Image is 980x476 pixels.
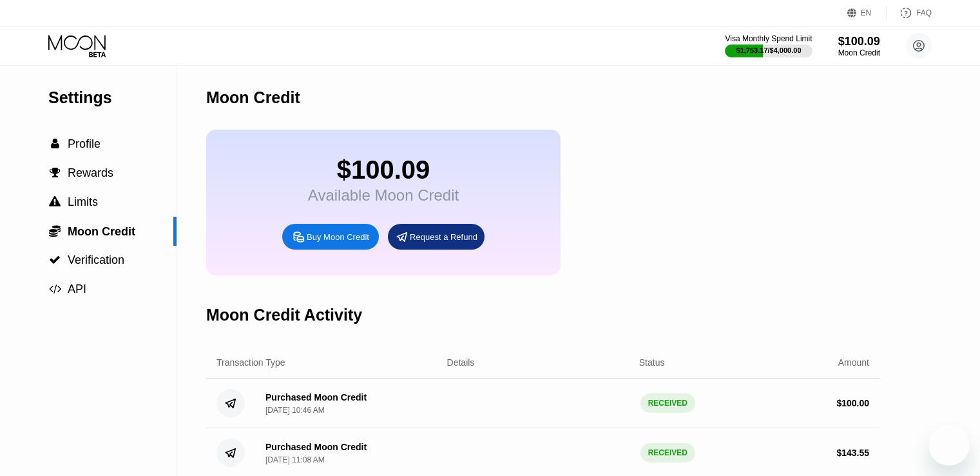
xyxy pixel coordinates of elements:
[206,306,362,324] div: Moon Credit Activity
[736,46,802,54] div: $1,753.17 / $4,000.00
[48,167,61,179] div: 
[216,357,285,368] div: Transaction Type
[639,357,665,368] div: Status
[49,283,61,295] span: 
[836,448,869,458] div: $ 143.55
[836,398,869,408] div: $ 100.00
[838,35,880,57] div: $100.09Moon Credit
[847,6,887,19] div: EN
[50,167,61,179] span: 
[48,88,177,107] div: Settings
[838,35,880,48] div: $100.09
[640,443,695,462] div: RECEIVED
[838,357,869,368] div: Amount
[48,196,61,208] div: 
[48,254,61,266] div: 
[265,392,367,402] div: Purchased Moon Credit
[725,34,812,43] div: Visa Monthly Spend Limit
[68,137,101,150] span: Profile
[265,442,367,452] div: Purchased Moon Credit
[640,393,695,413] div: RECEIVED
[838,48,880,57] div: Moon Credit
[928,424,970,466] iframe: Mesajlaşma penceresini başlatma düğmesi
[265,406,325,415] div: [DATE] 10:46 AM
[725,34,812,57] div: Visa Monthly Spend Limit$1,753.17/$4,000.00
[48,138,61,150] div: 
[265,455,325,464] div: [DATE] 11:08 AM
[49,254,61,266] span: 
[308,186,459,204] div: Available Moon Credit
[49,224,61,237] span: 
[206,88,300,107] div: Moon Credit
[308,155,459,184] div: $100.09
[307,232,369,243] div: Buy Moon Credit
[48,283,61,295] div: 
[447,357,475,368] div: Details
[861,8,872,17] div: EN
[51,138,59,150] span: 
[887,6,932,19] div: FAQ
[388,224,485,250] div: Request a Refund
[68,225,135,238] span: Moon Credit
[916,8,932,17] div: FAQ
[68,283,86,295] span: API
[48,224,61,237] div: 
[68,253,124,266] span: Verification
[410,232,477,243] div: Request a Refund
[68,166,113,179] span: Rewards
[68,195,98,208] span: Limits
[49,196,61,208] span: 
[282,224,379,250] div: Buy Moon Credit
